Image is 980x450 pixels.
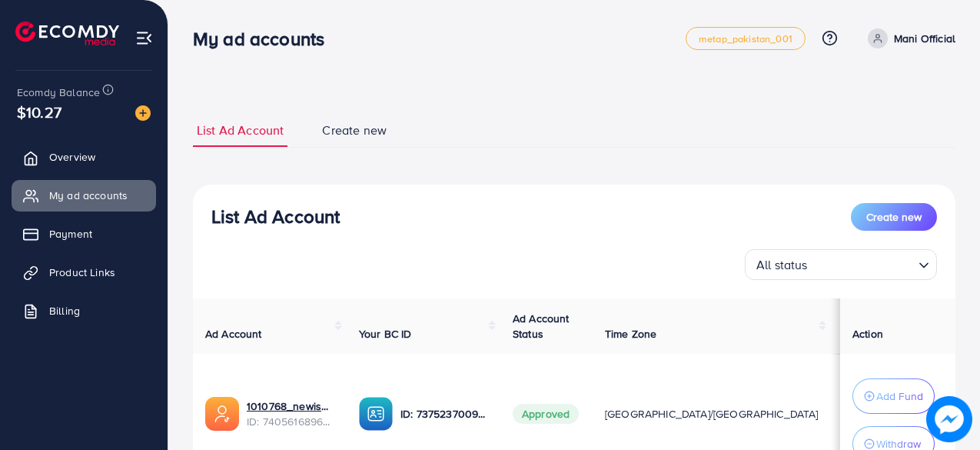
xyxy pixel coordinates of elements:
[49,188,128,203] span: My ad accounts
[12,180,156,211] a: My ad accounts
[753,254,811,276] span: All status
[699,34,792,44] span: metap_pakistan_001
[605,326,656,342] span: Time Zone
[513,311,570,342] span: Ad Account Status
[17,85,100,100] span: Ecomdy Balance
[247,398,334,430] div: <span class='underline'>1010768_newishrat011_1724254562912</span></br>7405616896047104017
[605,406,819,422] span: [GEOGRAPHIC_DATA]/[GEOGRAPHIC_DATA]
[894,29,955,48] p: Mani Official
[359,397,393,431] img: ic-ba-acc.ded83a64.svg
[876,387,923,405] p: Add Fund
[745,249,937,280] div: Search for option
[49,265,115,280] span: Product Links
[247,414,334,429] span: ID: 7405616896047104017
[322,122,387,139] span: Create new
[12,295,156,326] a: Billing
[17,101,61,123] span: $10.27
[513,404,579,424] span: Approved
[49,303,80,318] span: Billing
[686,27,806,50] a: metap_pakistan_001
[927,397,972,442] img: image
[205,326,262,342] span: Ad Account
[49,226,92,242] span: Payment
[205,397,239,431] img: ic-ads-acc.e4c84228.svg
[359,326,412,342] span: Your BC ID
[400,405,488,423] p: ID: 7375237009410899984
[15,22,119,45] img: logo
[135,105,151,121] img: image
[812,251,912,276] input: Search for option
[12,257,156,288] a: Product Links
[12,218,156,249] a: Payment
[852,326,883,342] span: Action
[49,149,95,165] span: Overview
[193,28,337,50] h3: My ad accounts
[851,203,937,231] button: Create new
[197,122,284,139] span: List Ad Account
[852,378,935,414] button: Add Fund
[247,398,334,414] a: 1010768_newishrat011_1724254562912
[135,29,153,47] img: menu
[12,142,156,172] a: Overview
[862,28,955,48] a: Mani Official
[866,209,922,225] span: Create new
[211,205,340,228] h3: List Ad Account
